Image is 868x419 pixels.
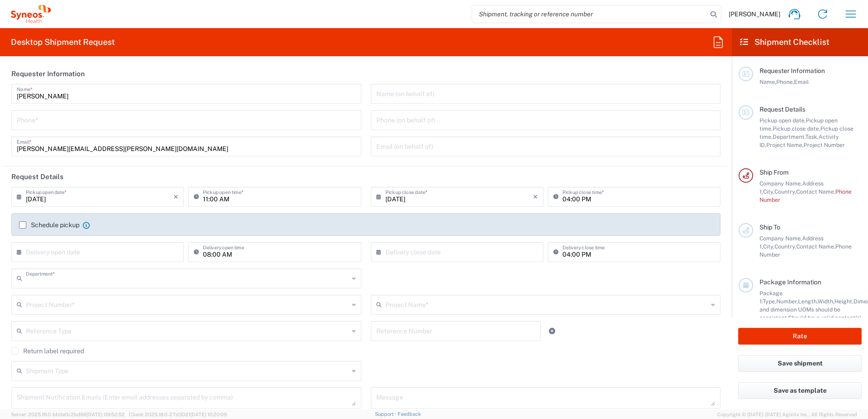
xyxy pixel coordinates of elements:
[796,188,835,195] span: Contact Name,
[763,188,774,195] span: City,
[759,278,821,286] span: Package Information
[19,221,79,229] label: Schedule pickup
[798,298,818,305] span: Length,
[11,172,64,181] h2: Request Details
[759,117,806,124] span: Pickup open date,
[546,325,558,337] a: Add Reference
[533,190,538,204] i: ×
[472,5,707,23] input: Shipment, tracking or reference number
[759,180,802,187] span: Company Name,
[776,78,794,85] span: Phone,
[788,314,862,321] span: Should have valid content(s)
[773,133,805,140] span: Department,
[87,412,125,417] span: [DATE] 09:52:52
[11,37,115,48] h2: Desktop Shipment Request
[766,141,804,148] span: Project Name,
[729,10,780,18] span: [PERSON_NAME]
[794,78,809,85] span: Email
[834,298,853,305] span: Height,
[774,188,796,195] span: Country,
[129,412,227,417] span: Client: 2025.18.0-27d3021
[774,243,796,250] span: Country,
[759,67,825,74] span: Requester Information
[763,298,776,305] span: Type,
[173,190,178,204] i: ×
[190,412,227,417] span: [DATE] 10:20:09
[398,411,421,417] a: Feedback
[773,125,820,132] span: Pickup close date,
[738,328,862,345] button: Rate
[818,298,834,305] span: Width,
[759,169,789,176] span: Ship From
[763,243,774,250] span: City,
[804,141,845,148] span: Project Number
[776,298,798,305] span: Number,
[738,355,862,372] button: Save shipment
[11,347,84,355] label: Return label required
[759,290,783,305] span: Package 1:
[738,382,862,399] button: Save as template
[759,224,780,231] span: Ship To
[759,235,802,242] span: Company Name,
[805,133,819,140] span: Task,
[740,37,829,48] h2: Shipment Checklist
[11,69,85,78] h2: Requester Information
[375,411,398,417] a: Support
[759,106,805,113] span: Request Details
[796,243,835,250] span: Contact Name,
[11,412,125,417] span: Server: 2025.18.0-bb0e0c2bd68
[759,78,776,85] span: Name,
[717,410,857,419] span: Copyright © [DATE]-[DATE] Agistix Inc., All Rights Reserved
